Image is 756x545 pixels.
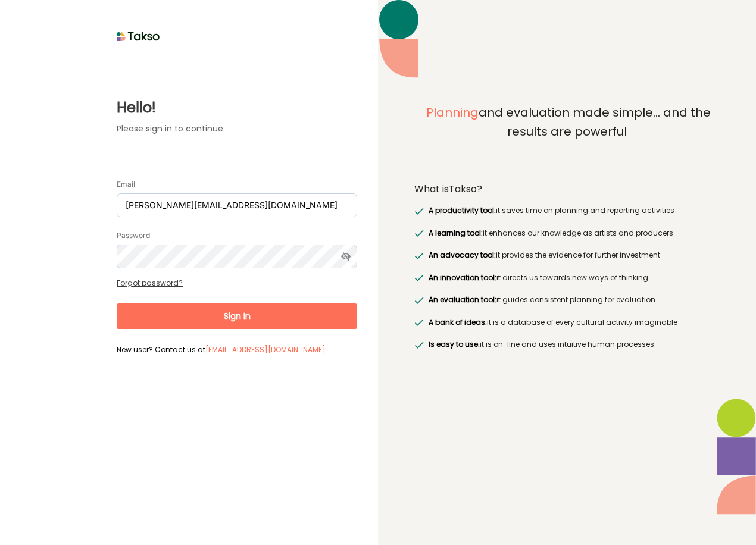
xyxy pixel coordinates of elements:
input: Email [117,193,357,217]
label: [EMAIL_ADDRESS][DOMAIN_NAME] [205,344,326,356]
label: What is [414,183,482,195]
span: A productivity tool: [429,205,496,215]
img: greenRight [414,230,424,237]
label: Email [117,180,135,189]
label: Hello! [117,97,357,118]
span: Planning [426,104,479,121]
img: greenRight [414,252,424,259]
span: A bank of ideas: [429,317,487,327]
img: greenRight [414,342,424,349]
label: it provides the evidence for further investment [426,249,660,261]
button: Sign In [117,303,357,329]
label: it is on-line and uses intuitive human processes [426,339,654,350]
label: it enhances our knowledge as artists and producers [426,227,673,239]
img: greenRight [414,319,424,326]
img: greenRight [414,208,424,215]
span: A learning tool: [429,228,483,238]
a: [EMAIL_ADDRESS][DOMAIN_NAME] [205,344,326,355]
span: An advocacy tool: [429,250,496,260]
img: taksoLoginLogo [117,27,160,45]
span: Takso? [449,182,482,196]
label: Please sign in to continue. [117,123,357,135]
a: Forgot password? [117,278,183,288]
img: greenRight [414,274,424,281]
label: it directs us towards new ways of thinking [426,272,648,284]
label: it saves time on planning and reporting activities [426,205,674,217]
label: it guides consistent planning for evaluation [426,294,655,306]
label: Password [117,231,150,240]
img: greenRight [414,297,424,304]
span: An innovation tool: [429,272,496,283]
label: it is a database of every cultural activity imaginable [426,317,677,328]
span: An evaluation tool: [429,295,496,305]
span: Is easy to use: [429,339,480,349]
label: New user? Contact us at [117,344,357,355]
label: and evaluation made simple... and the results are powerful [414,104,720,168]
